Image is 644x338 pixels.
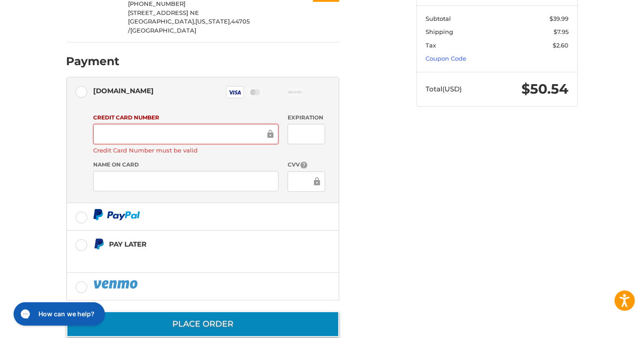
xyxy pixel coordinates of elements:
[130,27,196,34] span: [GEOGRAPHIC_DATA]
[554,28,568,35] span: $7.95
[93,83,154,98] div: [DOMAIN_NAME]
[93,254,282,262] iframe: PayPal Message 1
[426,28,453,35] span: Shipping
[66,54,120,68] h2: Payment
[109,237,282,252] div: Pay Later
[93,147,279,154] label: Credit Card Number must be valid
[426,55,466,62] a: Coupon Code
[93,238,104,250] img: Pay Later icon
[426,15,451,22] span: Subtotal
[93,209,140,220] img: PayPal icon
[128,9,199,16] span: [STREET_ADDRESS] NE
[288,161,325,169] label: CVV
[9,299,108,329] iframe: Gorgias live chat messenger
[569,314,644,338] iframe: Google Customer Reviews
[128,18,250,34] span: 44705 /
[128,18,195,25] span: [GEOGRAPHIC_DATA],
[553,42,568,49] span: $2.60
[93,161,279,169] label: Name on Card
[66,311,339,337] button: Place Order
[288,114,325,122] label: Expiration
[426,85,462,93] span: Total (USD)
[195,18,231,25] span: [US_STATE],
[93,279,139,290] img: PayPal icon
[93,114,279,122] label: Credit Card Number
[549,15,568,22] span: $39.99
[426,42,436,49] span: Tax
[521,81,568,97] span: $50.54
